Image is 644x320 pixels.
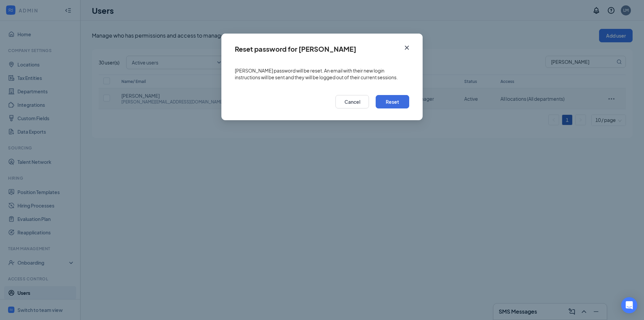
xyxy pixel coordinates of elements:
div: Open Intercom Messenger [621,297,637,313]
span: [PERSON_NAME] password will be reset. An email with their new login instructions will be sent and... [235,67,409,81]
button: Close [398,34,423,55]
button: Reset [376,95,409,108]
div: Reset password for [PERSON_NAME] [235,45,356,53]
svg: Cross [403,44,411,52]
button: Cancel [335,95,369,108]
